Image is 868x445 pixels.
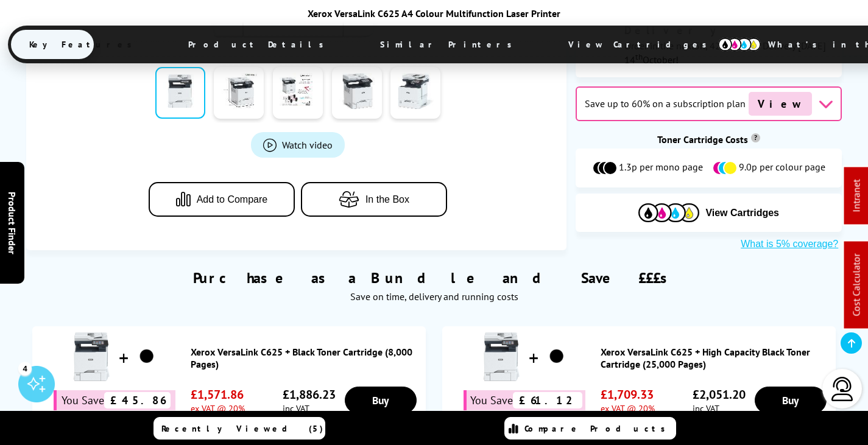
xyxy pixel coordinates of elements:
span: Add to Compare [197,194,268,205]
img: Xerox VersaLink C625 + High Capacity Black Toner Cartridge (25,000 Pages) [477,332,526,381]
a: Buy [345,387,417,414]
span: £61.12 [513,392,582,408]
span: View Cartridges [550,29,736,60]
span: £1,709.33 [601,387,655,402]
img: Xerox VersaLink C625 + Black Toner Cartridge (8,000 Pages) [67,332,116,381]
span: Save up to 60% on a subscription plan [585,97,746,110]
div: You Save [54,390,175,410]
button: Add to Compare [149,182,295,217]
div: You Save [464,390,585,410]
div: 4 [18,362,32,375]
span: View [749,92,812,116]
div: Save on time, delivery and running costs [41,290,827,303]
span: Similar Printers [362,30,537,59]
span: In the Box [365,194,409,205]
a: Buy [755,387,827,414]
span: ex VAT @ 20% [601,402,655,414]
span: Compare Products [524,423,672,434]
span: £1,571.86 [191,387,245,402]
img: Xerox VersaLink C625 + Black Toner Cartridge (8,000 Pages) [132,342,162,372]
span: £1,886.23 [283,387,336,402]
span: £45.86 [104,392,171,408]
div: Purchase as a Bundle and Save £££s [26,250,842,309]
span: inc VAT [283,402,336,414]
a: Xerox VersaLink C625 + Black Toner Cartridge (8,000 Pages) [191,346,420,370]
span: 1.3p per mono page [619,161,703,175]
div: Xerox VersaLink C625 A4 Colour Multifunction Laser Printer [8,7,861,19]
span: inc VAT [693,402,746,414]
button: In the Box [301,182,447,217]
a: Compare Products [504,417,676,440]
span: ex VAT @ 20% [191,402,245,414]
span: Key Features [11,30,157,59]
span: Product Finder [6,191,18,254]
a: Product_All_Videos [251,132,345,158]
span: View Cartridges [705,208,779,219]
div: Toner Cartridge Costs [576,133,842,145]
span: 9.0p per colour page [739,161,825,175]
img: Xerox VersaLink C625 + High Capacity Black Toner Cartridge (25,000 Pages) [542,342,572,372]
a: Intranet [850,180,863,212]
span: Product Details [170,30,348,59]
span: Watch video [282,139,333,151]
a: Cost Calculator [850,254,863,317]
a: Xerox VersaLink C625 + High Capacity Black Toner Cartridge (25,000 Pages) [601,346,830,370]
a: Recently Viewed (5) [153,417,325,440]
img: cmyk-icon.svg [718,38,761,51]
sup: Cost per page [751,133,760,142]
button: What is 5% coverage? [737,238,842,250]
span: £2,051.20 [693,387,746,402]
button: View Cartridges [585,203,833,223]
img: Cartridges [638,203,699,222]
span: Recently Viewed (5) [161,423,323,434]
img: user-headset-light.svg [830,377,855,401]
